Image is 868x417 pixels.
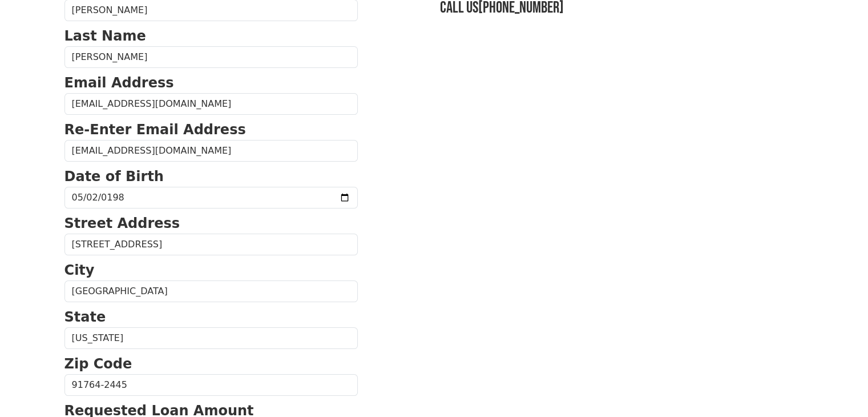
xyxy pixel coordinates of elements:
[64,46,358,68] input: Last Name
[64,140,358,162] input: Re-Enter Email Address
[64,234,358,255] input: Street Address
[64,93,358,115] input: Email Address
[64,262,95,278] strong: City
[64,215,180,231] strong: Street Address
[64,309,106,325] strong: State
[64,356,132,372] strong: Zip Code
[64,122,246,138] strong: Re-Enter Email Address
[64,374,358,396] input: Zip Code
[64,280,358,302] input: City
[64,75,174,91] strong: Email Address
[64,28,146,44] strong: Last Name
[64,169,164,185] strong: Date of Birth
